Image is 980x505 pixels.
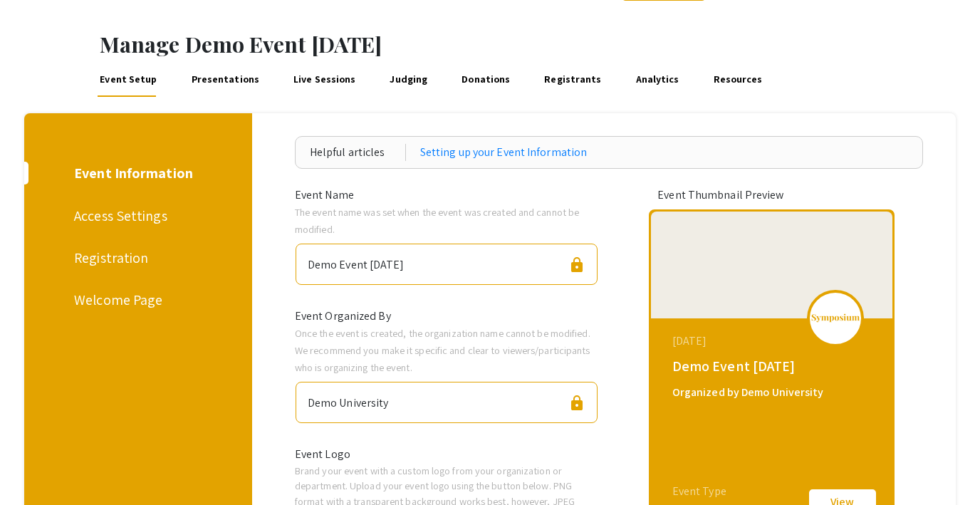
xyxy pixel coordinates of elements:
iframe: Chat [11,441,61,494]
a: Registrants [542,63,604,97]
div: Event Organized By [284,308,609,325]
div: Event Type [672,483,726,500]
span: lock [568,395,585,412]
a: Analytics [633,63,682,97]
div: Helpful articles [310,144,406,161]
span: lock [568,256,585,274]
div: Registration [74,247,197,269]
div: Demo Event [DATE] [672,355,875,377]
a: Event Setup [98,63,160,97]
a: Resources [711,63,765,97]
h1: Manage Demo Event [DATE] [100,31,980,57]
div: Event Information [74,162,197,184]
a: Setting up your Event Information [420,144,587,161]
a: Donations [459,63,513,97]
img: logo_v2.png [810,313,860,323]
div: Event Logo [284,446,609,463]
div: Access Settings [74,205,197,227]
div: [DATE] [672,333,875,350]
div: Demo University [308,388,389,412]
a: Live Sessions [291,63,358,97]
div: Organized by Demo University [672,384,875,401]
a: Presentations [189,63,261,97]
div: Welcome Page [74,289,197,311]
span: Once the event is created, the organization name cannot be modified. We recommend you make it spe... [295,326,590,374]
a: Judging [387,63,430,97]
div: Event Name [284,187,609,204]
div: Event Thumbnail Preview [657,187,885,204]
span: The event name was set when the event was created and cannot be modified. [295,205,579,236]
div: Demo Event [DATE] [308,250,405,274]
